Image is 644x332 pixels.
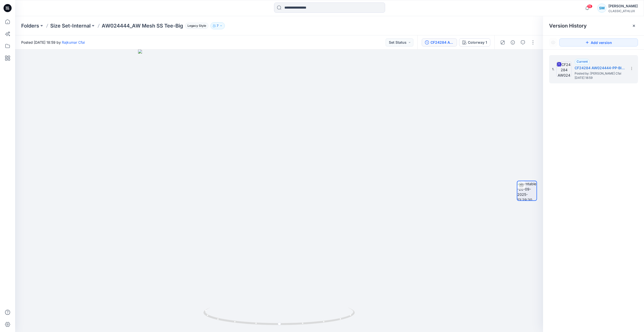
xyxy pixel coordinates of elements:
[575,65,625,71] h5: CF24284 AW024444-PP-BIG-08-22-25-WORK FILE
[577,60,588,63] span: Current
[509,38,517,46] button: Details
[21,22,39,29] a: Folders
[597,4,606,13] div: SM
[575,76,625,80] span: [DATE] 18:59
[62,40,85,44] a: Rajkumar Cfai
[549,38,557,46] button: Show Hidden Versions
[185,23,208,29] span: Legacy Style
[556,62,572,77] img: CF24284 AW024444-PP-BIG-08-22-25-WORK FILE
[50,22,91,29] a: Size Set-Internal
[459,38,490,46] button: Colorway 1
[608,3,638,9] div: [PERSON_NAME]
[102,22,183,29] p: AW024444_AW Mesh SS Tee-Big
[422,38,457,46] button: CF24284 AW024444-PP-BIG-08-22-25-WORK FILE
[431,40,454,45] div: CF24284 AW024444-PP-BIG-08-22-25-WORK FILE
[552,67,554,72] span: 1.
[587,4,593,8] span: 15
[210,22,225,29] button: 7
[517,181,536,200] img: turntable-20-09-2025-13:29:30
[183,22,208,29] button: Legacy Style
[632,24,636,28] button: Close
[549,23,587,29] span: Version History
[217,23,219,29] p: 7
[608,9,638,13] div: CLASSIC_ATHLUX
[559,38,638,46] button: Add version
[575,71,625,76] span: Posted by: Rajkumar Cfai
[21,40,85,45] span: Posted [DATE] 18:59 by
[468,40,487,45] div: Colorway 1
